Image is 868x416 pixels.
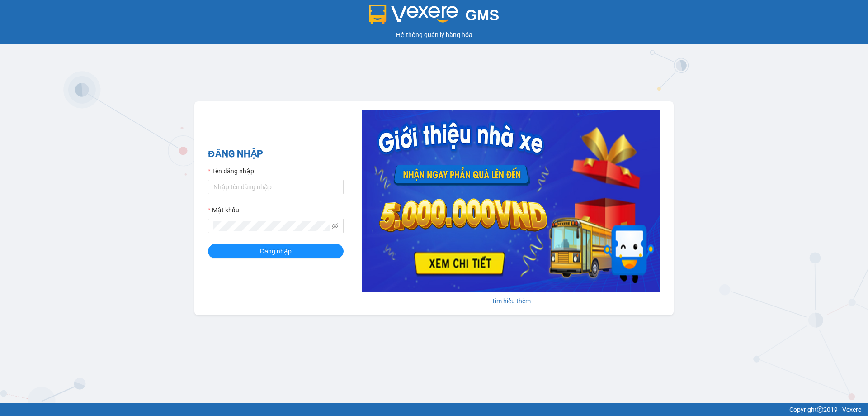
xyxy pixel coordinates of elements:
div: Copyright 2019 - Vexere [7,405,861,415]
div: Tìm hiểu thêm [362,296,660,306]
span: copyright [817,406,823,413]
label: Mật khẩu [208,205,239,215]
h2: ĐĂNG NHẬP [208,147,344,162]
img: logo 2 [369,5,458,24]
img: banner-0 [362,110,660,292]
span: Đăng nhập [260,246,292,256]
label: Tên đăng nhập [208,166,254,176]
input: Tên đăng nhập [208,180,344,194]
a: GMS [369,14,500,21]
div: Hệ thống quản lý hàng hóa [2,30,866,40]
span: eye-invisible [332,223,338,229]
span: GMS [465,7,499,24]
button: Đăng nhập [208,244,344,258]
input: Mật khẩu [213,221,330,231]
